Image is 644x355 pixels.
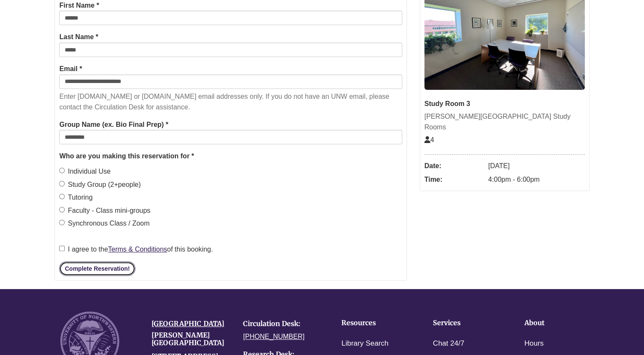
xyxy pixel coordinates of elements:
input: I agree to theTerms & Conditionsof this booking. [59,246,65,251]
p: Enter [DOMAIN_NAME] or [DOMAIN_NAME] email addresses only. If you do not have an UNW email, pleas... [59,91,402,113]
label: Email * [59,63,82,74]
dt: Time: [424,173,484,186]
h4: About [524,319,590,327]
h4: [PERSON_NAME][GEOGRAPHIC_DATA] [152,332,230,346]
label: Group Name (ex. Bio Final Prep) * [59,119,168,130]
h4: Services [433,319,498,327]
button: Complete Reservation! [59,261,135,276]
label: Tutoring [59,192,92,203]
a: Hours [524,338,544,350]
dt: Date: [424,159,484,173]
div: Study Room 3 [424,98,585,109]
label: Synchronous Class / Zoom [59,218,149,229]
legend: Who are you making this reservation for * [59,151,402,162]
label: Faculty - Class mini-groups [59,205,150,216]
a: [GEOGRAPHIC_DATA] [152,319,224,328]
input: Study Group (2+people) [59,181,65,186]
input: Tutoring [59,194,65,199]
label: Individual Use [59,166,111,177]
label: Last Name * [59,31,98,43]
a: [PHONE_NUMBER] [243,333,304,340]
input: Individual Use [59,168,65,173]
h4: Resources [341,319,406,327]
h4: Circulation Desk: [243,320,322,328]
span: The capacity of this space [424,136,434,143]
dd: [DATE] [488,159,585,173]
a: Terms & Conditions [108,246,167,253]
input: Synchronous Class / Zoom [59,220,65,225]
a: Library Search [341,338,389,350]
a: Chat 24/7 [433,338,464,350]
dd: 4:00pm - 6:00pm [488,173,585,186]
input: Faculty - Class mini-groups [59,207,65,212]
label: Study Group (2+people) [59,179,140,190]
label: I agree to the of this booking. [59,244,213,255]
div: [PERSON_NAME][GEOGRAPHIC_DATA] Study Rooms [424,111,585,133]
